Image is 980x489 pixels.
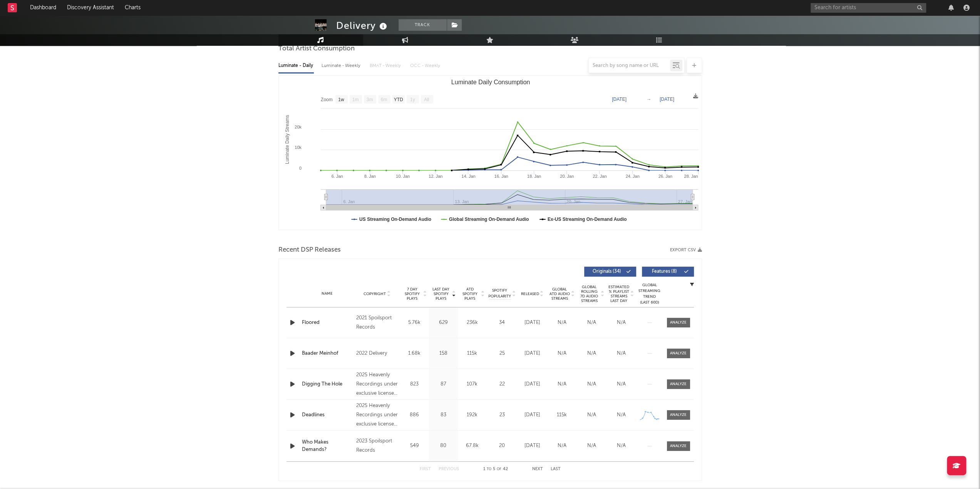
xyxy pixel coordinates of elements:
text: Zoom [321,97,333,102]
input: Search by song name or URL [589,63,670,69]
div: N/A [608,319,634,327]
span: Features ( 8 ) [647,269,682,274]
text: 24. Jan [625,174,639,179]
div: N/A [579,319,605,327]
input: Search for artists [811,3,926,13]
div: [DATE] [519,319,545,327]
div: N/A [549,350,575,357]
div: N/A [579,350,605,357]
div: N/A [608,442,634,450]
div: N/A [608,381,634,388]
div: [DATE] [519,350,545,357]
div: 34 [489,319,516,327]
div: Delivery [336,19,389,32]
a: Who Makes Demands? [302,439,352,454]
text: 14. Jan [461,174,475,179]
text: [DATE] [660,97,674,102]
text: → [647,97,651,102]
div: 629 [431,319,456,327]
div: 115k [549,411,575,419]
div: 5.76k [402,319,427,327]
button: Export CSV [670,248,702,252]
div: N/A [608,350,634,357]
div: 115k [460,350,485,357]
div: 22 [489,381,516,388]
div: 1 5 42 [474,465,517,474]
div: N/A [549,442,575,450]
span: ATD Spotify Plays [460,287,480,301]
div: 2025 Heavenly Recordings under exclusive license to [PIAS] [356,401,398,429]
span: Copyright [364,292,386,296]
div: 236k [460,319,485,327]
text: 6. Jan [331,174,343,179]
text: 16. Jan [494,174,508,179]
div: N/A [579,381,605,388]
div: 158 [431,350,456,357]
button: Track [399,19,447,31]
text: 20. Jan [560,174,574,179]
a: Deadlines [302,411,352,419]
text: 10. Jan [395,174,409,179]
div: [DATE] [519,411,545,419]
text: YTD [394,97,403,102]
div: [DATE] [519,381,545,388]
text: 1w [338,97,344,102]
text: 28. Jan [684,174,698,179]
div: 823 [402,381,427,388]
span: Global ATD Audio Streams [549,287,570,301]
text: All [424,97,429,102]
div: 2023 Spoilsport Records [356,437,398,455]
svg: Luminate Daily Consumption [279,76,702,230]
div: 2021 Spoilsport Records [356,314,398,332]
span: Released [521,292,539,296]
button: Next [532,467,543,471]
div: 1.68k [402,350,427,357]
div: 67.8k [460,442,485,450]
text: Luminate Daily Streams [284,115,290,164]
div: N/A [608,411,634,419]
a: Digging The Hole [302,381,352,388]
text: Ex-US Streaming On-Demand Audio [547,217,627,222]
div: 23 [489,411,516,419]
div: 886 [402,411,427,419]
a: Floored [302,319,352,327]
span: Total Artist Consumption [278,44,355,53]
span: Last Day Spotify Plays [431,287,451,301]
span: to [487,467,491,471]
div: 83 [431,411,456,419]
text: 12. Jan [429,174,442,179]
div: 87 [431,381,456,388]
div: 107k [460,381,485,388]
text: 1m [352,97,358,102]
text: 20k [295,125,302,129]
text: US Streaming On-Demand Audio [359,217,431,222]
text: 1y [410,97,415,102]
span: 7 Day Spotify Plays [402,287,422,301]
div: 192k [460,411,485,419]
div: 80 [431,442,456,450]
button: First [420,467,431,471]
span: Spotify Popularity [488,288,511,299]
button: Features(8) [642,267,694,277]
span: Recent DSP Releases [278,245,341,255]
div: 2025 Heavenly Recordings under exclusive license to [PIAS] [356,371,398,398]
span: Estimated % Playlist Streams Last Day [608,285,630,303]
span: Global Rolling 7D Audio Streams [579,285,600,303]
a: Baader Meinhof [302,350,352,357]
text: 26. Jan [658,174,672,179]
text: Luminate Daily Consumption [451,79,530,85]
text: [DATE] [612,97,627,102]
div: N/A [579,411,605,419]
button: Originals(34) [584,267,636,277]
div: 549 [402,442,427,450]
div: 20 [489,442,516,450]
text: 22. Jan [593,174,606,179]
text: 18. Jan [527,174,541,179]
div: N/A [549,381,575,388]
button: Last [551,467,561,471]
